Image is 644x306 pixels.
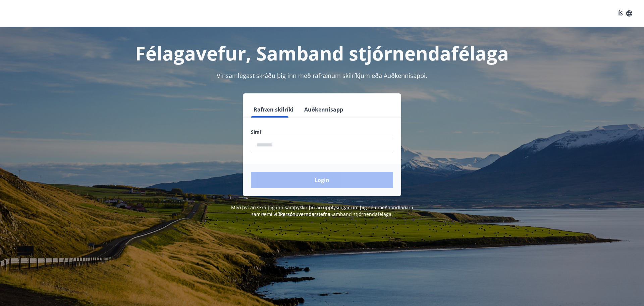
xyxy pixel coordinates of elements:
button: Rafræn skilríki [251,101,296,118]
h1: Félagavefur, Samband stjórnendafélaga [89,40,555,66]
a: Persónuverndarstefna [280,211,330,217]
span: Vinsamlegast skráðu þig inn með rafrænum skilríkjum eða Auðkennisappi. [217,72,427,80]
button: Auðkennisapp [302,101,346,118]
button: ÍS [614,7,636,19]
span: Með því að skrá þig inn samþykkir þú að upplýsingar um þig séu meðhöndlaðar í samræmi við Samband... [231,204,413,217]
label: Sími [251,129,393,135]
